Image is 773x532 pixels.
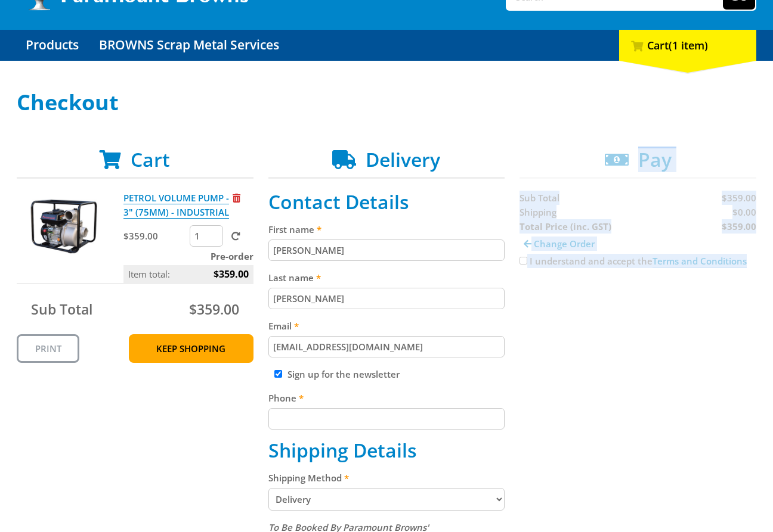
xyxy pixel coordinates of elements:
input: Please enter your last name. [268,288,505,309]
img: PETROL VOLUME PUMP - 3" (75MM) - INDUSTRIAL [28,191,100,262]
a: PETROL VOLUME PUMP - 3" (75MM) - INDUSTRIAL [123,192,229,219]
label: Phone [268,391,505,405]
a: Go to the BROWNS Scrap Metal Services page [90,30,288,61]
input: Please enter your telephone number. [268,408,505,430]
label: Email [268,319,505,333]
div: Cart [619,30,756,61]
h2: Shipping Details [268,439,505,462]
label: Sign up for the newsletter [287,368,400,380]
input: Please enter your first name. [268,239,505,261]
h1: Checkout [17,91,756,114]
span: Delivery [366,147,440,172]
label: Last name [268,270,505,285]
label: Shipping Method [268,471,505,485]
label: First name [268,222,505,237]
p: $359.00 [123,229,187,243]
a: Keep Shopping [129,334,253,363]
p: Item total: [123,265,253,283]
span: $359.00 [189,300,239,319]
a: Remove from cart [233,192,240,204]
input: Please enter your email address. [268,336,505,357]
span: (1 item) [669,38,708,52]
h2: Contact Details [268,191,505,213]
a: Go to the Products page [17,30,88,61]
span: Cart [131,147,170,172]
select: Please select a shipping method. [268,488,505,511]
span: Sub Total [31,300,92,319]
p: Pre-order [123,249,253,263]
a: Print [17,334,79,363]
span: $359.00 [214,265,249,283]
